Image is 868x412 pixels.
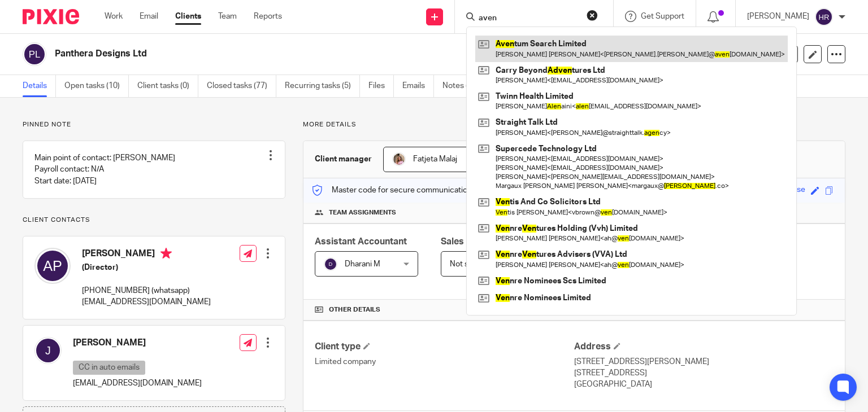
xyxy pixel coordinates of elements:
p: [EMAIL_ADDRESS][DOMAIN_NAME] [82,296,211,308]
p: More details [303,120,845,129]
span: Assistant Accountant [315,237,407,246]
a: Emails [402,75,434,97]
span: Get Support [641,12,684,20]
img: svg%3E [34,337,62,364]
a: Client tasks (0) [137,75,198,97]
h2: Panthera Designs Ltd [55,48,565,60]
p: [STREET_ADDRESS][PERSON_NAME] [574,356,834,367]
img: MicrosoftTeams-image%20(5).png [392,152,406,166]
p: Pinned note [23,120,285,129]
a: Email [140,11,158,22]
img: svg%3E [23,42,46,66]
a: Team [218,11,237,22]
img: svg%3E [34,248,71,284]
a: Clients [175,11,201,22]
span: Sales Person [441,237,497,246]
span: Team assignments [329,208,396,217]
p: CC in auto emails [73,361,145,375]
p: Client contacts [23,216,285,225]
img: svg%3E [324,257,337,271]
a: Work [105,11,123,22]
h4: [PERSON_NAME] [73,337,202,349]
h4: Client type [315,341,574,353]
h5: (Director) [82,262,211,273]
a: Details [23,75,56,97]
button: Clear [587,10,598,21]
a: Open tasks (10) [64,75,129,97]
span: Not selected [450,260,496,268]
i: Primary [160,248,172,259]
input: Search [478,14,579,24]
span: Fatjeta Malaj [413,155,457,163]
p: Limited company [315,356,574,367]
p: [GEOGRAPHIC_DATA] [574,379,834,390]
a: Reports [254,11,282,22]
a: Files [368,75,394,97]
img: Pixie [23,9,79,24]
a: Notes (4) [442,75,484,97]
h4: [PERSON_NAME] [82,248,211,262]
span: Dharani M [345,260,380,268]
p: [PHONE_NUMBER] (whatsapp) [82,285,211,296]
p: [PERSON_NAME] [747,11,809,22]
p: [STREET_ADDRESS] [574,367,834,379]
p: [EMAIL_ADDRESS][DOMAIN_NAME] [73,378,202,389]
a: Recurring tasks (5) [285,75,360,97]
img: svg%3E [815,8,833,26]
h3: Client manager [315,154,372,165]
p: Master code for secure communications and files [312,185,507,196]
h4: Address [574,341,834,353]
a: Closed tasks (77) [207,75,276,97]
span: Other details [329,305,380,314]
